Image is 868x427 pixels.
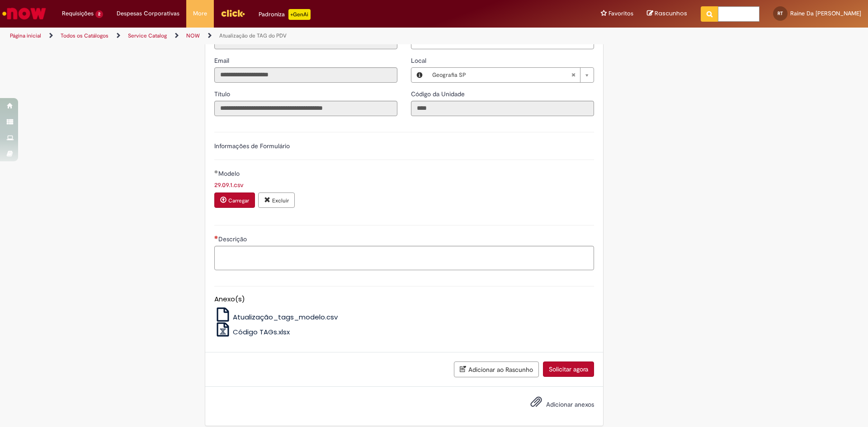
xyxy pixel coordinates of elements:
label: Somente leitura - Código da Unidade [411,89,467,99]
label: Informações de Formulário [214,142,290,150]
span: Rascunhos [655,9,687,18]
img: click_logo_yellow_360x200.png [221,6,245,20]
a: Página inicial [10,32,41,39]
span: Geografia SP [432,68,571,82]
a: NOW [186,32,200,39]
span: Obrigatório Preenchido [214,170,218,174]
button: Solicitar agora [543,361,594,377]
small: Excluir [272,197,289,204]
img: ServiceNow [1,5,47,23]
a: Geografia SPLimpar campo Local [428,68,594,82]
ul: Trilhas de página [7,28,572,44]
span: Necessários [214,235,218,239]
span: RT [778,10,783,16]
span: Somente leitura - Título [214,90,232,98]
span: Despesas Corporativas [117,9,179,18]
a: Código TAGs.xlsx [214,327,290,337]
label: Somente leitura - Email [214,56,231,65]
span: Local [411,56,428,65]
span: Somente leitura - Código da Unidade [411,90,467,98]
button: Pesquisar [701,6,718,22]
span: More [193,9,207,18]
span: Raine Da [PERSON_NAME] [790,9,861,17]
button: Adicionar ao Rascunho [454,361,539,377]
input: Email [214,67,397,83]
input: Código da Unidade [411,101,594,116]
div: Padroniza [259,9,311,20]
span: Somente leitura - Email [214,56,231,65]
textarea: Descrição [214,246,594,270]
a: Atualização_tags_modelo.csv [214,312,338,322]
input: Título [214,101,397,116]
button: Carregar anexo de Modelo Required [214,192,255,208]
span: Favoritos [609,9,633,18]
span: Atualização_tags_modelo.csv [233,312,338,322]
span: Modelo [218,169,241,178]
a: Service Catalog [128,32,167,39]
button: Excluir anexo 29.09.1.csv [258,192,295,208]
abbr: Limpar campo Local [566,68,580,82]
a: Todos os Catálogos [61,32,108,39]
span: Requisições [62,9,94,18]
span: Código TAGs.xlsx [233,327,290,337]
a: Atualização de TAG do PDV [219,32,287,39]
a: Rascunhos [647,9,687,18]
p: +GenAi [288,9,311,20]
button: Adicionar anexos [528,394,544,414]
h5: Anexo(s) [214,296,594,303]
small: Carregar [228,197,249,204]
span: 2 [95,10,103,18]
a: Download de 29.09.1.csv [214,181,244,189]
label: Somente leitura - Título [214,89,232,99]
span: Adicionar anexos [546,400,594,408]
button: Local, Visualizar este registro Geografia SP [411,68,428,82]
span: Descrição [218,235,249,243]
